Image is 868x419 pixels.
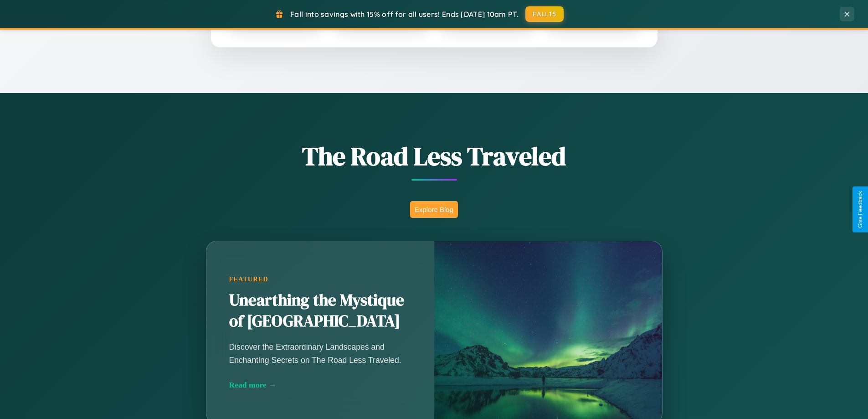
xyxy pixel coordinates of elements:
span: Fall into savings with 15% off for all users! Ends [DATE] 10am PT. [290,10,519,19]
button: Explore Blog [410,201,458,218]
h1: The Road Less Traveled [161,139,708,174]
p: Discover the Extraordinary Landscapes and Enchanting Secrets on The Road Less Traveled. [229,341,411,366]
h2: Unearthing the Mystique of [GEOGRAPHIC_DATA] [229,290,411,332]
div: Give Feedback [857,191,863,228]
div: Featured [229,275,411,283]
button: FALL15 [525,6,564,22]
div: Read more → [229,380,411,390]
